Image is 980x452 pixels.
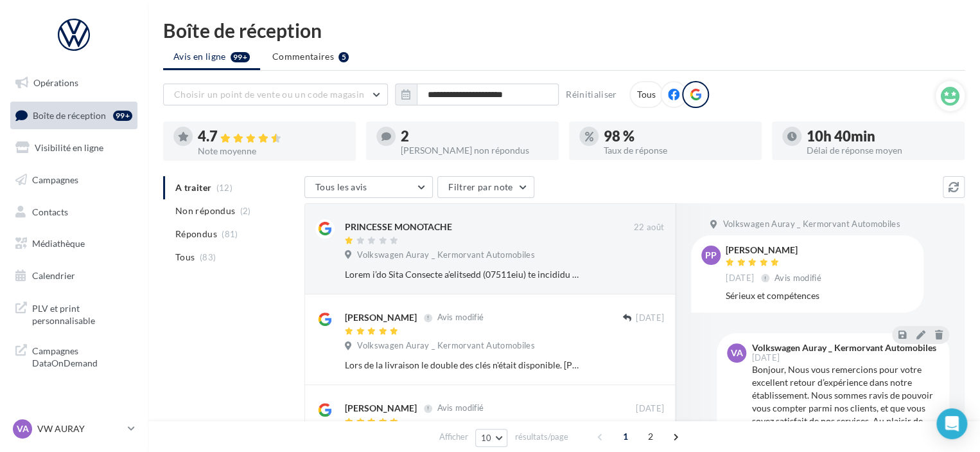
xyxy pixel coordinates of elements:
span: Répondus [175,228,217,240]
span: Campagnes [32,174,78,185]
span: 22 août [634,222,664,233]
span: [DATE] [751,354,780,362]
div: 99+ [113,111,132,121]
button: Réinitialiser [561,87,622,102]
div: Boîte de réception [163,21,965,40]
div: 5 [338,52,348,62]
a: VA VW AURAY [10,417,137,441]
div: [PERSON_NAME] [345,311,417,324]
div: Open Intercom Messenger [936,408,967,439]
a: Opérations [8,69,140,96]
span: [DATE] [726,273,754,284]
div: PRINCESSE MONOTACHE [345,221,452,233]
span: 2 [640,426,661,447]
span: PP [705,249,717,262]
span: Avis modifié [774,273,821,283]
div: [PERSON_NAME] [345,402,417,415]
div: Lors de la livraison le double des clés n'était disponible. [PERSON_NAME] s'est engagé à nous me ... [345,359,581,372]
span: Visibilité en ligne [35,142,103,153]
div: Délai de réponse moyen [807,146,954,155]
span: résultats/page [514,431,568,443]
span: Contacts [32,206,68,217]
a: Campagnes [8,167,140,194]
div: 4.7 [198,129,346,144]
button: 10 [475,429,508,447]
span: Opérations [33,77,78,88]
button: Tous les avis [304,176,433,198]
span: Campagnes DataOnDemand [32,342,132,370]
span: (2) [240,206,251,216]
span: Avis modifié [437,312,484,323]
span: Choisir un point de vente ou un code magasin [174,89,364,100]
span: VA [17,422,29,435]
span: Volkswagen Auray _ Kermorvant Automobiles [722,219,900,230]
a: Calendrier [8,262,140,289]
div: 2 [401,129,548,143]
div: Volkswagen Auray _ Kermorvant Automobiles [751,343,936,352]
span: [DATE] [636,312,664,324]
div: Lorem i’do Sita Consecte a’elitsedd (07511eiu) te incididu 3925. Utla et do magnaa eni admi veni ... [345,268,581,281]
span: Tous [175,251,195,264]
span: Volkswagen Auray _ Kermorvant Automobiles [357,340,534,352]
button: Choisir un point de vente ou un code magasin [163,84,388,105]
a: Visibilité en ligne [8,134,140,161]
div: 98 % [604,129,751,143]
a: Contacts [8,199,140,226]
span: Volkswagen Auray _ Kermorvant Automobiles [357,249,534,261]
span: Commentaires [272,50,334,63]
div: Sérieux et compétences [726,289,913,302]
span: Non répondus [175,204,235,217]
div: Taux de réponse [604,146,751,155]
span: Avis modifié [437,403,484,413]
span: 10 [481,433,492,443]
div: Note moyenne [198,147,346,156]
div: [PERSON_NAME] [726,246,824,255]
a: Médiathèque [8,230,140,257]
a: PLV et print personnalisable [8,294,140,332]
span: Boîte de réception [33,109,106,120]
span: (81) [222,229,238,239]
p: VW AURAY [37,422,123,435]
a: Campagnes DataOnDemand [8,337,140,375]
span: 1 [615,426,636,447]
span: Médiathèque [32,238,85,249]
span: (83) [200,252,216,262]
div: [PERSON_NAME] non répondus [401,146,548,155]
div: 10h 40min [807,129,954,143]
span: VA [731,347,743,359]
span: Calendrier [32,270,75,281]
span: [DATE] [636,403,664,415]
a: Boîte de réception99+ [8,102,140,129]
button: Filtrer par note [437,176,534,198]
span: Tous les avis [315,181,367,192]
span: Afficher [439,431,468,443]
span: PLV et print personnalisable [32,300,132,327]
div: Tous [629,81,663,108]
